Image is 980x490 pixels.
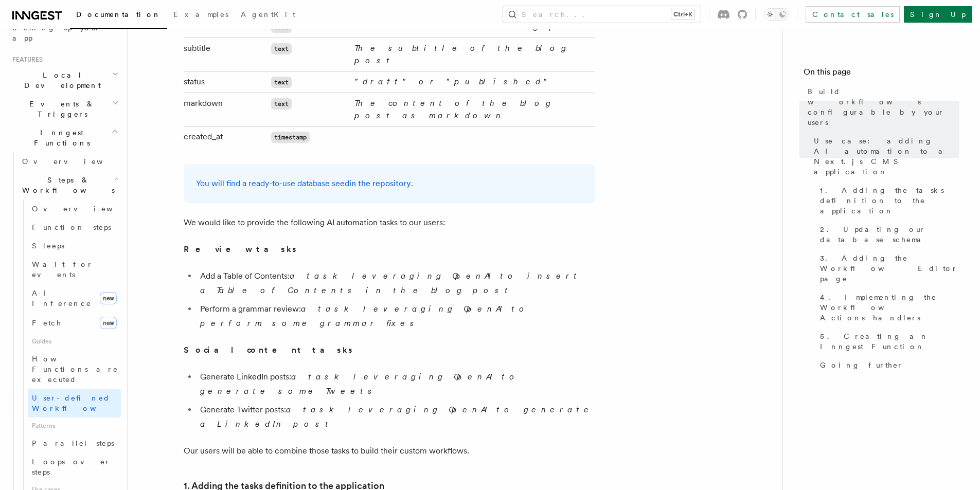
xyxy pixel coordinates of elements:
[197,403,595,431] li: Generate Twitter posts:
[8,95,121,123] button: Events & Triggers
[200,304,530,328] em: a task leveraging OpenAI to perform some grammar fixes
[354,22,589,31] em: The title of the blog post
[32,223,111,231] span: Function steps
[271,43,292,55] code: text
[28,313,121,333] a: Fetchnew
[503,6,701,23] button: Search...Ctrl+K
[197,370,595,398] li: Generate LinkedIn posts:
[8,99,112,119] span: Events & Triggers
[820,360,903,370] span: Going further
[196,176,583,191] p: You will find a ready-to-use database seed .
[32,439,114,447] span: Parallel steps
[354,43,569,65] em: The subtitle of the blog post
[235,3,301,28] a: AgentKit
[70,3,167,29] a: Documentation
[184,215,595,230] p: We would like to provide the following AI automation tasks to our users:
[816,220,959,249] a: 2. Updating our database schema
[200,271,581,295] em: a task leveraging OpenAI to insert a Table of Contents in the blog post
[804,82,959,132] a: Build workflows configurable by your users
[816,181,959,220] a: 1. Adding the tasks definition to the application
[814,136,959,177] span: Use case: adding AI automation to a Next.js CMS application
[764,8,789,21] button: Toggle dark mode
[816,249,959,288] a: 3. Adding the Workflow Editor page
[271,98,292,110] code: text
[8,128,111,148] span: Inngest Functions
[816,327,959,356] a: 5. Creating an Inngest Function
[18,152,121,171] a: Overview
[808,86,959,128] span: Build workflows configurable by your users
[184,71,268,93] td: status
[820,224,959,245] span: 2. Updating our database schema
[8,19,121,47] a: Setting up your app
[173,10,228,19] span: Examples
[18,171,121,199] button: Steps & Workflows
[8,66,121,95] button: Local Development
[271,22,292,33] code: text
[271,132,310,143] code: timestamp
[810,132,959,181] a: Use case: adding AI automation to a Next.js CMS application
[28,255,121,284] a: Wait for events
[28,284,121,313] a: AI Inferencenew
[18,175,115,195] span: Steps & Workflows
[32,260,93,279] span: Wait for events
[28,199,121,218] a: Overview
[28,350,121,389] a: How Functions are executed
[197,269,595,298] li: Add a Table of Contents:
[671,9,694,20] kbd: Ctrl+K
[349,178,411,188] a: in the repository
[241,10,295,19] span: AgentKit
[32,289,92,307] span: AI Inference
[184,38,268,71] td: subtitle
[820,185,959,216] span: 1. Adding the tasks definition to the application
[184,444,595,458] p: Our users will be able to combine those tasks to build their custom workflows.
[22,157,128,166] span: Overview
[184,93,268,126] td: markdown
[806,6,900,23] a: Contact sales
[200,372,521,396] em: a task leveraging OpenAI to generate some Tweets
[820,331,959,352] span: 5. Creating an Inngest Function
[32,355,118,384] span: How Functions are executed
[28,434,121,452] a: Parallel steps
[904,6,972,23] a: Sign Up
[28,389,121,418] a: User-defined Workflows
[271,77,292,88] code: text
[804,66,959,82] h4: On this page
[32,458,111,476] span: Loops over steps
[200,405,594,429] em: a task leveraging OpenAI to generate a LinkedIn post
[184,345,354,355] strong: Social content tasks
[816,288,959,327] a: 4. Implementing the Workflow Actions handlers
[354,77,551,86] em: "draft" or "published"
[8,56,43,64] span: Features
[197,302,595,331] li: Perform a grammar review:
[32,319,62,327] span: Fetch
[100,317,117,329] span: new
[32,394,124,412] span: User-defined Workflows
[8,70,112,90] span: Local Development
[28,237,121,255] a: Sleeps
[28,418,121,434] span: Patterns
[100,292,117,304] span: new
[167,3,235,28] a: Examples
[184,126,268,148] td: created_at
[820,253,959,284] span: 3. Adding the Workflow Editor page
[28,452,121,481] a: Loops over steps
[28,218,121,237] a: Function steps
[8,123,121,152] button: Inngest Functions
[820,292,959,323] span: 4. Implementing the Workflow Actions handlers
[76,10,161,19] span: Documentation
[354,98,554,120] em: The content of the blog post as markdown
[816,356,959,374] a: Going further
[28,333,121,350] span: Guides
[32,205,138,213] span: Overview
[32,242,64,250] span: Sleeps
[184,244,298,254] strong: Review tasks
